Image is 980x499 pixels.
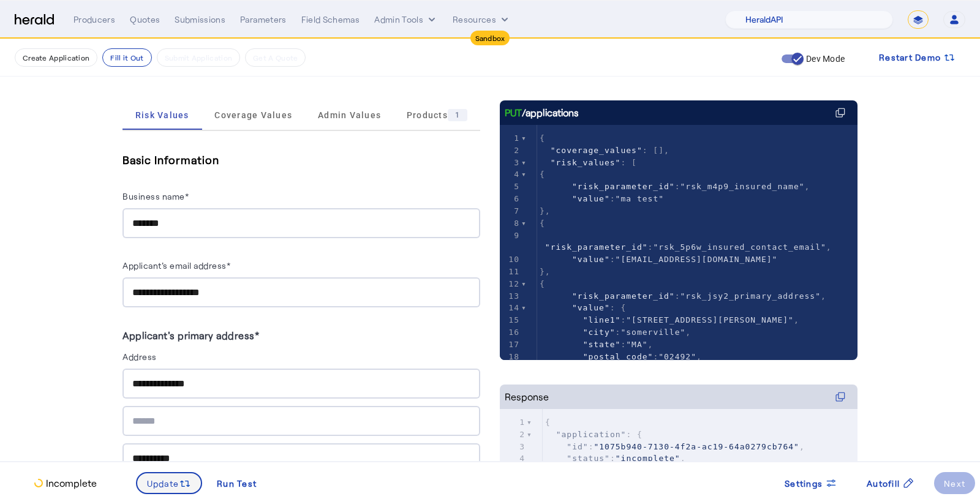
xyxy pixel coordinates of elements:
span: "id" [567,442,588,451]
span: : , [540,328,691,337]
span: "coverage_values" [551,146,643,155]
span: Settings [785,477,823,490]
span: { [545,418,551,427]
span: "risk_parameter_id" [572,291,675,301]
span: "ma test" [616,194,664,203]
div: 5 [500,181,521,193]
span: "risk_values" [551,158,621,167]
div: 16 [500,326,521,339]
div: 9 [500,230,521,242]
span: "risk_parameter_id" [545,242,648,252]
span: "incomplete" [616,454,680,463]
span: Admin Values [318,111,381,119]
span: { [540,133,545,143]
button: Restart Demo [869,47,965,69]
span: "line1" [583,315,621,325]
span: "MA" [626,340,647,349]
button: internal dropdown menu [374,13,438,26]
span: : [540,255,778,264]
span: : , [540,182,810,191]
button: Settings [775,472,847,494]
span: Coverage Values [214,111,292,119]
span: "[EMAIL_ADDRESS][DOMAIN_NAME]" [616,255,778,264]
div: 1 [500,132,521,144]
div: 17 [500,339,521,351]
p: Incomplete [43,476,97,490]
span: : { [545,430,643,439]
span: }, [540,267,551,276]
div: Quotes [130,13,160,26]
button: Create Application [15,48,97,67]
span: : [540,194,664,203]
div: Sandbox [470,31,510,45]
span: "value" [572,255,610,264]
span: : , [540,231,832,252]
span: "status" [567,454,610,463]
div: Parameters [240,13,287,26]
div: 14 [500,302,521,314]
span: PUT [505,105,522,120]
div: 2 [500,144,521,157]
span: "[STREET_ADDRESS][PERSON_NAME]" [626,315,794,325]
div: Field Schemas [301,13,360,26]
div: 3 [500,441,527,453]
div: 6 [500,193,521,205]
span: { [540,219,545,228]
span: : , [545,442,805,451]
span: "application" [556,430,627,439]
span: : { [540,303,626,312]
span: Risk Values [135,111,189,119]
span: "value" [572,194,610,203]
h5: Basic Information [123,151,480,169]
span: "state" [583,340,621,349]
button: Run Test [207,472,266,494]
button: Fill it Out [102,48,151,67]
div: 11 [500,266,521,278]
label: Dev Mode [804,53,845,65]
div: 18 [500,351,521,363]
div: 4 [500,168,521,181]
img: Herald Logo [15,14,54,26]
span: : , [540,352,702,361]
span: : , [540,315,799,325]
div: 3 [500,157,521,169]
div: 4 [500,452,527,465]
div: 1 [500,416,527,429]
span: { [540,170,545,179]
span: "rsk_m4p9_insured_name" [680,182,805,191]
span: : , [545,454,686,463]
button: Resources dropdown menu [453,13,511,26]
span: "somerville" [620,328,685,337]
button: Submit Application [157,48,240,67]
div: Producers [73,13,115,26]
div: 15 [500,314,521,326]
div: 1 [448,109,467,121]
span: "value" [572,303,610,312]
span: "rsk_5p6w_insured_contact_email" [653,242,826,252]
span: { [540,279,545,288]
span: }, [540,206,551,216]
label: Applicant's primary address* [123,329,259,341]
div: Submissions [175,13,225,26]
span: : , [540,291,826,301]
span: "risk_parameter_id" [572,182,675,191]
div: 2 [500,429,527,441]
div: 13 [500,290,521,302]
label: Address [123,351,157,362]
label: Business name* [123,191,189,201]
span: : [], [540,146,669,155]
button: Update [136,472,203,494]
div: Response [505,389,549,404]
span: : [ [540,158,637,167]
span: Autofill [867,477,900,490]
span: Update [147,477,179,490]
span: "1075b940-7130-4f2a-ac19-64a0279cb764" [594,442,799,451]
div: /applications [505,105,579,120]
span: "rsk_jsy2_primary_address" [680,291,821,301]
button: Autofill [857,472,924,494]
div: 12 [500,278,521,290]
div: Run Test [217,477,257,490]
span: "postal_code" [583,352,654,361]
div: 7 [500,205,521,217]
button: Get A Quote [245,48,306,67]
